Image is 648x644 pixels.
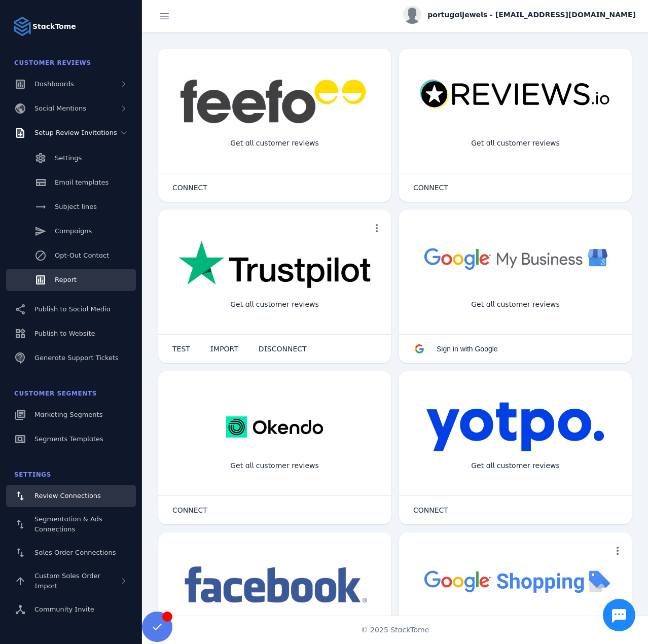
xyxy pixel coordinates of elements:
[55,227,92,235] span: Campaigns
[34,492,101,499] span: Review Connections
[34,80,74,88] span: Dashboards
[6,404,136,426] a: Marketing Segments
[172,507,207,514] span: CONNECT
[34,354,119,362] span: Generate Support Tickets
[259,345,307,352] span: DISCONNECT
[403,339,508,359] button: Sign in with Google
[6,244,136,267] a: Opt-Out Contact
[226,402,323,452] img: okendo.webp
[55,154,82,162] span: Settings
[222,452,327,479] div: Get all customer reviews
[55,203,97,210] span: Subject lines
[463,452,568,479] div: Get all customer reviews
[248,339,317,359] button: DISCONNECT
[200,339,248,359] button: IMPORT
[6,298,136,320] a: Publish to Social Media
[162,177,218,198] button: CONNECT
[6,428,136,450] a: Segments Templates
[455,614,575,640] div: Import Products from Google
[607,541,628,561] button: more
[413,507,448,514] span: CONNECT
[14,471,51,478] span: Settings
[34,104,86,112] span: Social Mentions
[55,178,109,186] span: Email templates
[427,10,636,20] span: portugaljewels - [EMAIL_ADDRESS][DOMAIN_NAME]
[6,323,136,345] a: Publish to Website
[34,305,111,313] span: Publish to Social Media
[34,572,100,590] span: Custom Sales Order Import
[403,6,636,24] button: portugaljewels - [EMAIL_ADDRESS][DOMAIN_NAME]
[178,563,371,608] img: facebook.png
[367,218,387,238] button: more
[419,79,611,110] img: reviewsio.svg
[413,184,448,191] span: CONNECT
[6,347,136,369] a: Generate Support Tickets
[162,500,218,520] button: CONNECT
[34,129,117,136] span: Setup Review Invitations
[6,542,136,564] a: Sales Order Connections
[403,6,421,24] img: profile.jpg
[403,177,458,198] button: CONNECT
[34,411,102,418] span: Marketing Segments
[6,171,136,194] a: Email templates
[178,79,371,124] img: feefo.png
[34,515,102,533] span: Segmentation & Ads Connections
[55,252,109,259] span: Opt-Out Contact
[6,485,136,507] a: Review Connections
[6,509,136,540] a: Segmentation & Ads Connections
[162,339,200,359] button: TEST
[14,390,97,397] span: Customer Segments
[6,598,136,621] a: Community Invite
[403,500,458,520] button: CONNECT
[6,269,136,291] a: Report
[6,220,136,242] a: Campaigns
[178,240,371,290] img: trustpilot.png
[32,21,76,32] strong: StackTome
[172,184,207,191] span: CONNECT
[34,605,94,613] span: Community Invite
[14,59,91,66] span: Customer Reviews
[222,291,327,318] div: Get all customer reviews
[12,16,32,37] img: Logo image
[210,345,238,352] span: IMPORT
[222,130,327,157] div: Get all customer reviews
[426,402,605,452] img: yotpo.png
[437,345,498,353] span: Sign in with Google
[34,435,103,443] span: Segments Templates
[34,330,95,337] span: Publish to Website
[172,345,190,352] span: TEST
[463,130,568,157] div: Get all customer reviews
[419,240,611,276] img: googlebusiness.png
[55,276,77,283] span: Report
[6,196,136,218] a: Subject lines
[463,291,568,318] div: Get all customer reviews
[419,563,611,599] img: googleshopping.png
[361,625,429,635] span: © 2025 StackTome
[6,147,136,169] a: Settings
[34,549,116,556] span: Sales Order Connections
